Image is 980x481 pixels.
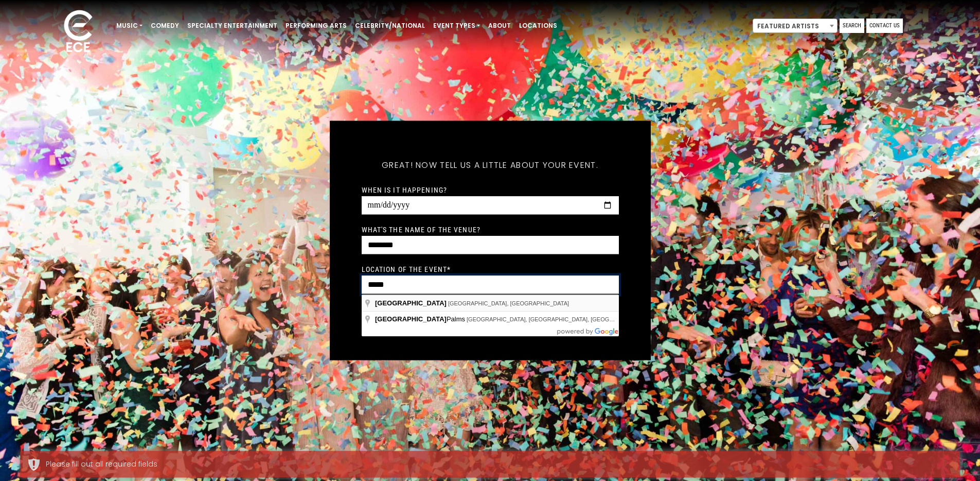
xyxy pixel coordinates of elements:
[753,19,837,33] span: Featured Artists
[362,185,448,195] label: When is it happening?
[840,19,864,33] a: Search
[362,265,451,274] label: Location of the event
[515,17,561,35] a: Locations
[429,17,484,35] a: Event Types
[46,459,952,470] div: Please fill out all required fields
[281,17,351,35] a: Performing Arts
[448,300,569,306] span: [GEOGRAPHIC_DATA], [GEOGRAPHIC_DATA]
[112,17,147,35] a: Music
[362,225,480,234] label: What's the name of the venue?
[467,316,650,322] span: [GEOGRAPHIC_DATA], [GEOGRAPHIC_DATA], [GEOGRAPHIC_DATA]
[866,19,903,33] a: Contact Us
[362,147,619,184] h5: Great! Now tell us a little about your event.
[753,19,838,33] span: Featured Artists
[147,17,183,35] a: Comedy
[375,315,447,323] span: [GEOGRAPHIC_DATA]
[375,299,447,307] span: [GEOGRAPHIC_DATA]
[183,17,281,35] a: Specialty Entertainment
[52,7,104,57] img: ece_new_logo_whitev2-1.png
[484,17,515,35] a: About
[375,315,467,323] span: Palms
[351,17,429,35] a: Celebrity/National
